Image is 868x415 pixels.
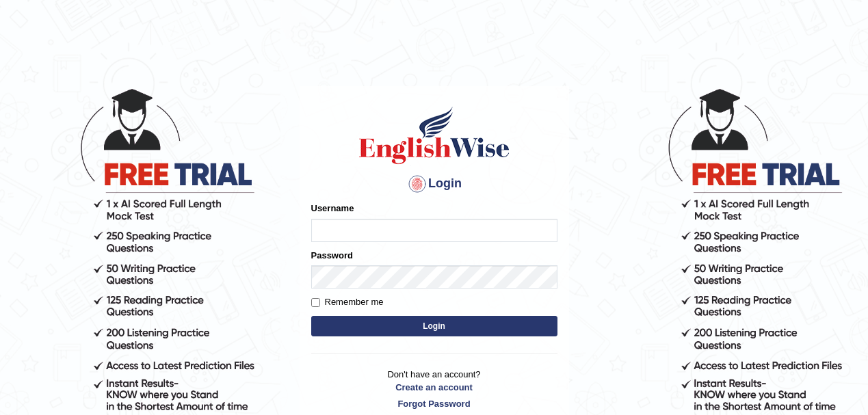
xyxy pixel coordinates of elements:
[311,381,557,394] a: Create an account
[311,295,384,309] label: Remember me
[311,173,557,195] h4: Login
[311,249,353,262] label: Password
[311,316,557,336] button: Login
[311,397,557,410] a: Forgot Password
[311,368,557,410] p: Don't have an account?
[356,105,512,166] img: Logo of English Wise sign in for intelligent practice with AI
[311,202,354,215] label: Username
[311,298,320,307] input: Remember me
